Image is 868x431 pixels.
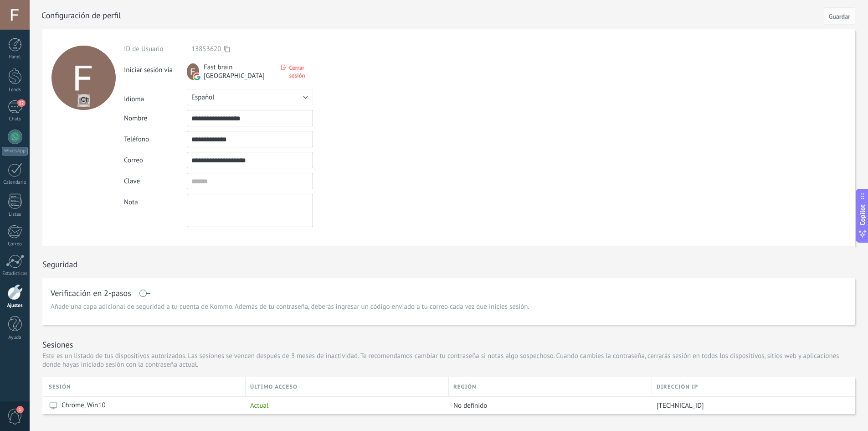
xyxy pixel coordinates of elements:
button: Guardar [824,7,855,25]
div: Nombre [124,114,187,123]
div: Teléfono [124,135,187,144]
span: [TECHNICAL_ID] [657,401,704,410]
div: Estadísticas [2,271,28,277]
span: Copilot [858,204,867,225]
div: Chats [2,116,28,122]
div: Correo [2,241,28,247]
span: Guardar [829,13,850,20]
div: Iniciar sesión vía [124,62,187,74]
h1: Verificación en 2-pasos [51,290,131,297]
div: Calendario [2,180,28,186]
div: Listas [2,212,28,218]
button: Español [187,89,313,105]
span: Español [191,93,215,102]
span: Chrome, Win10 [62,401,106,410]
div: WhatsApp [2,147,28,156]
span: 13853620 [191,45,221,53]
div: Sesión [49,377,245,396]
span: 12 [17,99,25,107]
div: Región [449,377,652,396]
div: último acceso [246,377,448,396]
span: 1 [16,406,24,413]
div: Correo [124,156,187,165]
span: Actual [250,401,268,410]
h1: Seguridad [42,259,77,270]
div: Ajustes [2,303,28,309]
span: No definido [453,401,487,410]
span: Cerrar sesión [289,64,313,79]
div: Leads [2,87,28,93]
div: Nota [124,194,187,207]
div: Panel [2,54,28,60]
span: Fast brain [GEOGRAPHIC_DATA] [204,63,272,80]
h1: Sesiones [42,339,73,350]
div: 192.223.121.149 [652,397,848,414]
div: Dirección IP [652,377,855,396]
p: Este es un listado de tus dispositivos autorizados. Las sesiones se vencen después de 3 meses de ... [42,352,855,369]
span: Añade una capa adicional de seguridad a tu cuenta de Kommo. Además de tu contraseña, deberás ingr... [51,302,529,312]
div: No definido [449,397,647,414]
div: Ayuda [2,335,28,341]
div: ID de Usuario [124,45,187,53]
div: Clave [124,177,187,186]
div: Idioma [124,91,187,104]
